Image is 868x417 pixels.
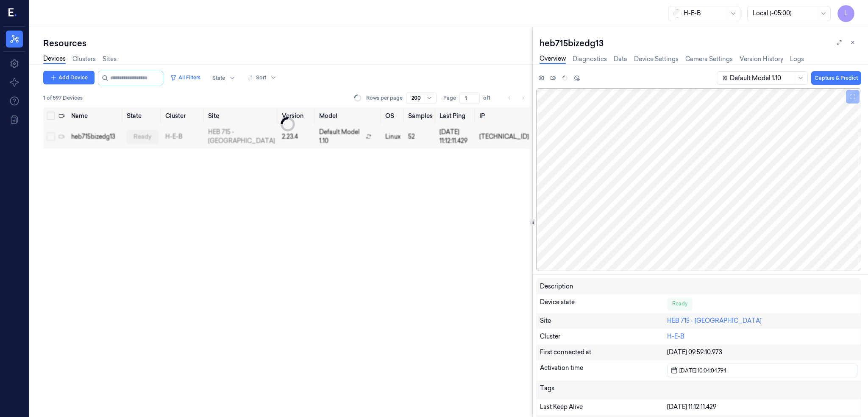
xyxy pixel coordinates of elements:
a: H-E-B [165,133,183,140]
th: Samples [405,107,436,124]
th: OS [382,107,405,124]
a: Diagnostics [573,55,607,64]
div: Resources [43,37,532,49]
a: Overview [540,54,566,64]
div: Ready [667,298,693,310]
span: of 1 [483,94,497,102]
button: Capture & Predict [811,71,861,85]
th: Version [278,107,316,124]
button: All Filters [167,71,204,84]
div: [DATE] 09:59:10.973 [667,348,857,357]
div: [TECHNICAL_ID] [479,132,529,141]
div: Activation time [540,364,667,377]
div: First connected at [540,348,667,357]
a: Device Settings [634,55,679,64]
p: Rows per page [366,94,403,102]
a: Data [614,55,627,64]
a: H-E-B [667,333,684,340]
button: L [837,5,854,22]
th: Last Ping [436,107,476,124]
div: Cluster [540,332,667,341]
a: Sites [103,55,117,64]
div: 52 [408,132,433,141]
div: heb715bizedg13 [540,37,861,49]
a: Clusters [72,55,96,64]
div: ready [127,130,159,143]
div: heb715bizedg13 [71,132,120,141]
div: Last Keep Alive [540,403,667,411]
button: Select row [47,132,55,141]
span: [DATE] 10:04:04.794 [678,367,726,375]
a: Camera Settings [685,55,733,64]
th: Site [205,107,278,124]
th: State [123,107,162,124]
a: Version History [740,55,783,64]
th: IP [476,107,532,124]
th: Model [316,107,382,124]
nav: pagination [504,92,529,104]
a: HEB 715 - [GEOGRAPHIC_DATA] [667,317,762,325]
span: Page [443,94,456,102]
div: Site [540,316,667,325]
p: linux [385,132,401,141]
th: Cluster [162,107,204,124]
div: Tags [540,384,667,396]
button: [DATE] 10:04:04.794 [667,364,857,377]
button: Add Device [43,71,95,84]
div: [DATE] 11:12:11.429 [440,128,473,146]
span: 1 of 597 Devices [43,94,83,102]
div: 2.23.4 [282,132,313,141]
a: Devices [43,54,66,64]
div: [DATE] 11:12:11.429 [667,403,857,411]
th: Name [68,107,123,124]
a: Logs [790,55,804,64]
div: Description [540,282,667,291]
button: Select all [47,112,55,120]
div: Device state [540,298,667,310]
a: HEB 715 - [GEOGRAPHIC_DATA] [208,128,275,145]
span: Default Model 1.10 [319,128,362,146]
